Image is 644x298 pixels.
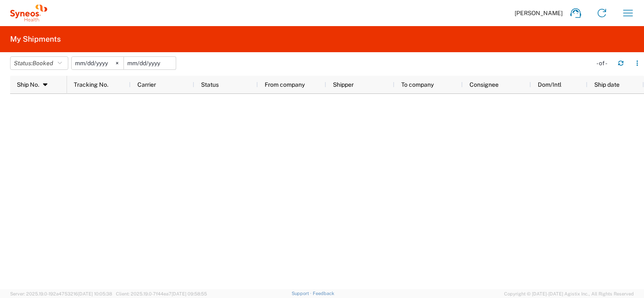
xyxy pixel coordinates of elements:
div: - of - [596,59,611,67]
span: Copyright © [DATE]-[DATE] Agistix Inc., All Rights Reserved [504,290,634,298]
span: Ship No. [17,81,39,88]
span: Server: 2025.19.0-192a4753216 [10,291,112,296]
span: Client: 2025.19.0-7f44ea7 [116,291,207,296]
span: [DATE] 09:58:55 [172,291,207,296]
a: Feedback [313,291,334,296]
input: Not set [124,57,176,69]
input: Not set [72,57,123,69]
span: [DATE] 10:05:38 [78,291,112,296]
span: Shipper [333,81,354,88]
a: Support [292,291,313,296]
span: Tracking No. [74,81,108,88]
span: Status [201,81,219,88]
span: Booked [32,60,53,67]
h2: My Shipments [10,34,61,44]
button: Status:Booked [10,56,68,70]
span: Consignee [470,81,499,88]
span: Ship date [594,81,620,88]
span: To company [401,81,434,88]
span: From company [265,81,305,88]
span: Dom/Intl [538,81,561,88]
span: Carrier [137,81,156,88]
span: [PERSON_NAME] [515,9,563,17]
